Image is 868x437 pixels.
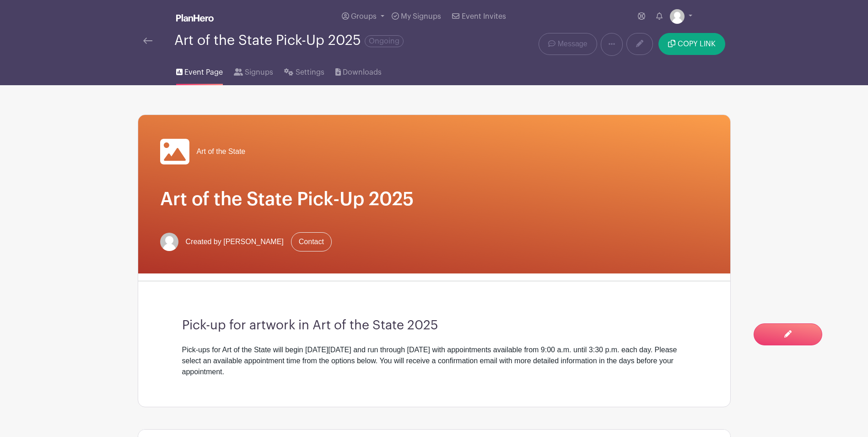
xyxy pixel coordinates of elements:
[160,233,178,251] img: default-ce2991bfa6775e67f084385cd625a349d9dcbb7a52a09fb2fda1e96e2d18dcdb.png
[182,318,686,333] h3: Pick-up for artwork in Art of the State 2025
[670,9,685,24] img: default-ce2991bfa6775e67f084385cd625a349d9dcbb7a52a09fb2fda1e96e2d18dcdb.png
[284,56,324,85] a: Settings
[462,13,506,20] span: Event Invites
[234,56,273,85] a: Signups
[558,38,588,49] span: Message
[186,236,284,247] span: Created by [PERSON_NAME]
[401,13,441,20] span: My Signups
[365,35,404,47] span: Ongoing
[335,56,382,85] a: Downloads
[539,33,597,55] a: Message
[351,13,377,20] span: Groups
[182,344,686,377] div: Pick-ups for Art of the State will begin [DATE][DATE] and run through [DATE] with appointments av...
[197,146,246,157] span: Art of the State
[678,40,716,48] span: COPY LINK
[184,67,223,78] span: Event Page
[296,67,324,78] span: Settings
[143,38,152,44] img: back-arrow-29a5d9b10d5bd6ae65dc969a981735edf675c4d7a1fe02e03b50dbd4ba3cdb55.svg
[160,188,708,210] h1: Art of the State Pick-Up 2025
[291,232,332,251] a: Contact
[174,33,404,48] div: Art of the State Pick-Up 2025
[343,67,382,78] span: Downloads
[176,56,223,85] a: Event Page
[176,14,214,22] img: logo_white-6c42ec7e38ccf1d336a20a19083b03d10ae64f83f12c07503d8b9e83406b4c7d.svg
[245,67,273,78] span: Signups
[658,33,725,55] button: COPY LINK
